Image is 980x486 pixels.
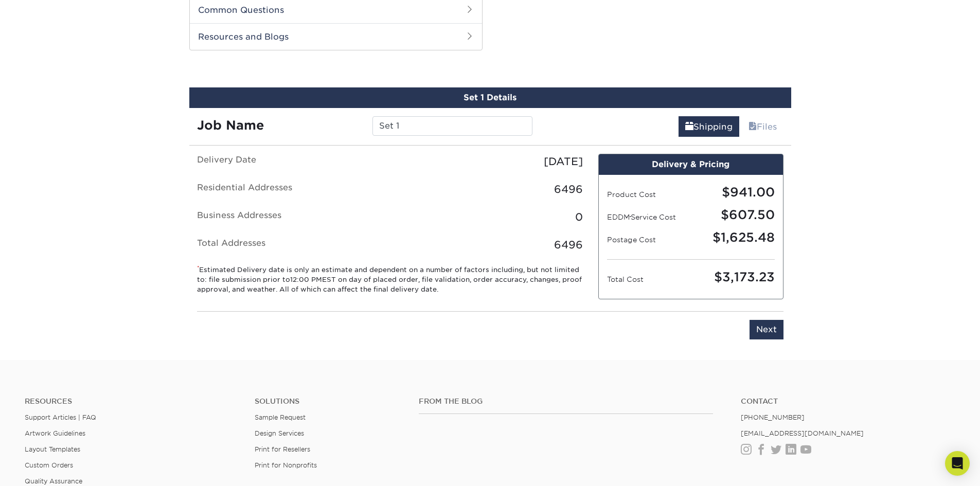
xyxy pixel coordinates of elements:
a: Design Services [255,429,304,437]
label: Total Addresses [189,237,390,253]
div: Open Intercom Messenger [945,451,970,476]
a: Shipping [679,116,739,137]
a: Print for Resellers [255,445,310,453]
div: $941.00 [691,183,782,202]
div: $1,625.48 [691,228,782,247]
span: ® [630,215,631,219]
a: Contact [741,397,955,406]
div: Set 1 Details [189,87,791,108]
a: Artwork Guidelines [25,429,85,437]
label: Postage Cost [607,235,691,245]
a: Sample Request [255,413,306,421]
div: $607.50 [691,206,782,224]
h4: Resources [25,397,239,406]
div: Delivery & Pricing [599,154,783,175]
label: Delivery Date [189,154,390,169]
a: Support Articles | FAQ [25,413,96,421]
div: $3,173.23 [691,268,782,286]
label: EDDM Service Cost [607,212,691,222]
a: Files [742,116,783,137]
div: [DATE] [390,154,591,169]
iframe: Google Customer Reviews [3,455,87,482]
input: Next [750,320,783,339]
label: Business Addresses [189,209,390,225]
span: shipping [685,122,693,132]
label: Residential Addresses [189,182,390,197]
a: Print for Nonprofits [255,461,317,469]
div: 6496 [390,182,591,197]
input: Enter a job name [372,116,532,136]
span: 12:00 PM [290,276,322,283]
strong: Job Name [197,118,264,133]
div: 6496 [390,237,591,253]
a: [EMAIL_ADDRESS][DOMAIN_NAME] [741,429,864,437]
small: Estimated Delivery date is only an estimate and dependent on a number of factors including, but n... [197,265,583,295]
a: Layout Templates [25,445,80,453]
label: Product Cost [607,189,691,200]
h4: From the Blog [419,397,713,406]
h2: Resources and Blogs [190,23,482,50]
label: Total Cost [607,274,691,284]
h4: Solutions [255,397,403,406]
span: files [749,122,757,132]
div: 0 [390,209,591,225]
a: [PHONE_NUMBER] [741,413,805,421]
